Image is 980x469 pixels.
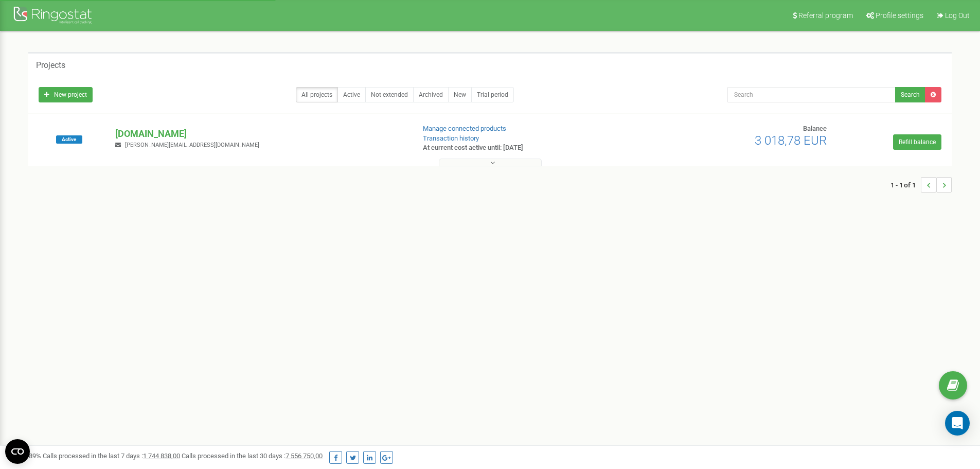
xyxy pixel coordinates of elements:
[755,133,827,148] span: 3 018,78 EUR
[56,135,82,144] span: Active
[890,167,952,203] nav: ...
[182,452,323,460] span: Calls processed in the last 30 days :
[337,87,366,102] a: Active
[945,411,970,436] div: Open Intercom Messenger
[803,125,827,132] span: Balance
[39,87,93,102] a: New project
[296,87,338,102] a: All projects
[36,61,65,70] h5: Projects
[423,125,506,132] a: Manage connected products
[798,11,853,20] span: Referral program
[43,452,180,460] span: Calls processed in the last 7 days :
[448,87,472,102] a: New
[365,87,414,102] a: Not extended
[423,143,637,153] p: At current cost active until: [DATE]
[423,134,479,142] a: Transaction history
[876,11,923,20] span: Profile settings
[143,452,180,460] u: 1 744 838,00
[286,452,323,460] u: 7 556 750,00
[5,439,30,464] button: Open CMP widget
[727,87,896,102] input: Search
[890,177,921,193] span: 1 - 1 of 1
[471,87,514,102] a: Trial period
[945,11,970,20] span: Log Out
[125,142,259,148] span: [PERSON_NAME][EMAIL_ADDRESS][DOMAIN_NAME]
[895,87,925,102] button: Search
[893,134,941,150] a: Refill balance
[413,87,449,102] a: Archived
[115,127,406,141] p: [DOMAIN_NAME]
